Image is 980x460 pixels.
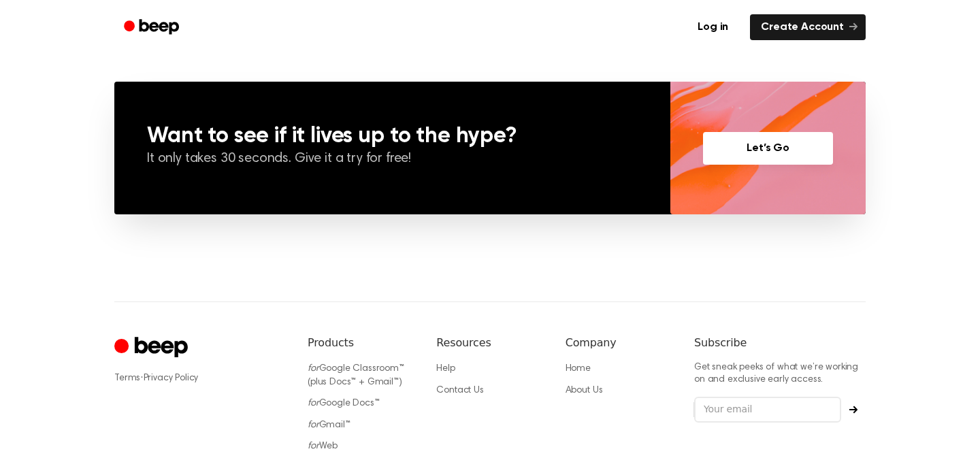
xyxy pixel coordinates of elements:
[566,364,591,374] a: Home
[144,374,199,383] a: Privacy Policy
[694,362,866,386] p: Get sneak peeks of what we’re working on and exclusive early access.
[694,335,866,351] h6: Subscribe
[114,335,191,361] a: Cruip
[566,386,603,395] a: About Us
[436,335,543,351] h6: Resources
[694,397,841,423] input: Your email
[566,335,672,351] h6: Company
[147,125,638,147] h3: Want to see if it lives up to the hype?
[147,150,638,169] p: It only takes 30 seconds. Give it a try for free!
[308,399,380,408] a: forGoogle Docs™
[308,335,414,351] h6: Products
[308,364,319,374] i: for
[114,374,140,383] a: Terms
[308,421,319,430] i: for
[308,442,319,451] i: for
[308,442,338,451] a: forWeb
[308,399,319,408] i: for
[114,14,191,41] a: Beep
[750,14,866,40] a: Create Account
[684,12,742,43] a: Log in
[841,406,866,414] button: Subscribe
[114,372,286,385] div: ·
[308,421,350,430] a: forGmail™
[703,132,833,165] a: Let’s Go
[436,386,483,395] a: Contact Us
[308,364,404,387] a: forGoogle Classroom™ (plus Docs™ + Gmail™)
[436,364,455,374] a: Help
